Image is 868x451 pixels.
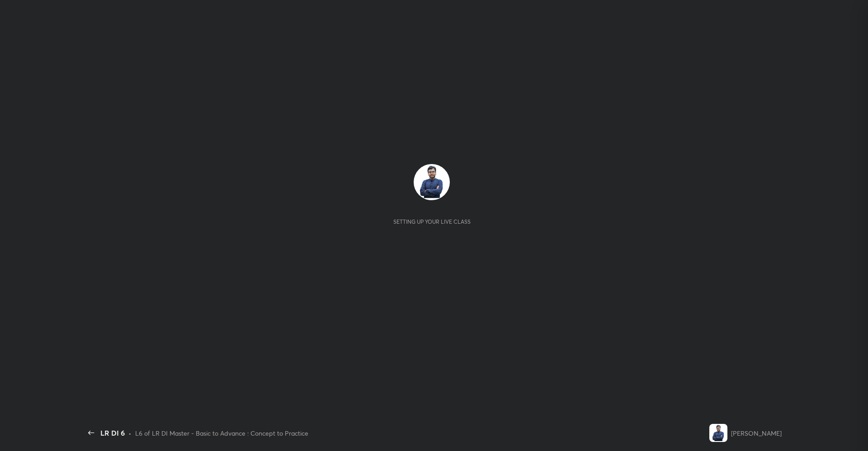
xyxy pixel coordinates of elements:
[709,424,727,442] img: 3a6b3dcdb4d746208f5ef180f14109e5.png
[731,428,782,438] div: [PERSON_NAME]
[393,218,471,225] div: Setting up your live class
[128,428,132,438] div: •
[100,428,125,438] div: LR DI 6
[135,428,308,438] div: L6 of LR DI Master - Basic to Advance : Concept to Practice
[414,164,450,200] img: 3a6b3dcdb4d746208f5ef180f14109e5.png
